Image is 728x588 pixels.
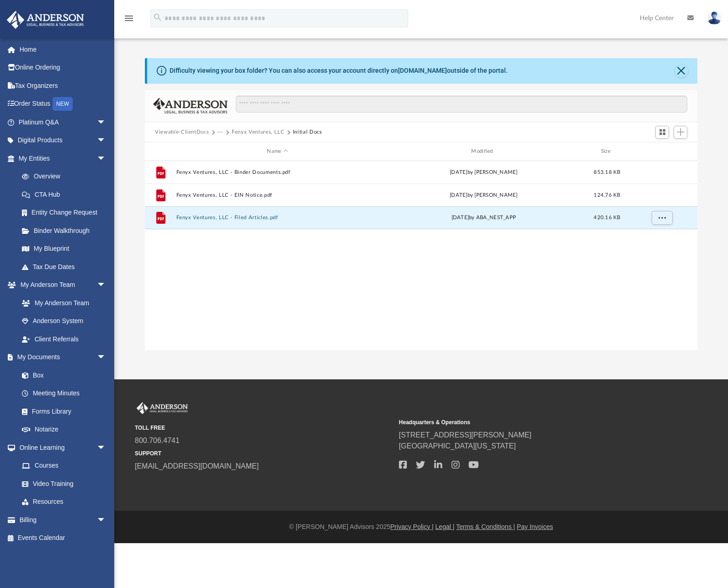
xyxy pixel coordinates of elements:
[6,511,120,529] a: Billingarrow_drop_down
[6,76,120,95] a: Tax Organizers
[6,59,120,77] a: Online Ordering
[135,424,393,432] small: TOLL FREE
[13,221,120,240] a: Binder Walkthrough
[13,475,111,493] a: Video Training
[170,66,508,76] div: Difficulty viewing your box folder? You can also access your account directly on outside of the p...
[232,128,284,136] button: Fenyx Ventures, LLC
[97,511,115,529] span: arrow_drop_down
[114,522,728,532] div: © [PERSON_NAME] Advisors 2025
[6,529,120,547] a: Events Calendar
[176,169,379,175] button: Fenyx Ventures, LLC - Binder Documents.pdf
[6,348,115,367] a: My Documentsarrow_drop_down
[594,193,620,198] span: 124.76 KB
[399,442,516,450] a: [GEOGRAPHIC_DATA][US_STATE]
[629,147,693,156] div: id
[13,384,115,403] a: Meeting Minutes
[13,258,120,276] a: Tax Due Dates
[293,128,322,136] button: Initial Docs
[6,276,115,294] a: My Anderson Teamarrow_drop_down
[13,312,115,330] a: Anderson System
[13,402,111,421] a: Forms Library
[13,366,111,384] a: Box
[97,149,115,168] span: arrow_drop_down
[13,294,111,312] a: My Anderson Team
[674,126,687,139] button: Add
[176,147,378,156] div: Name
[390,523,434,530] a: Privacy Policy |
[135,437,180,444] a: 800.706.4741
[6,149,120,167] a: My Entitiesarrow_drop_down
[53,97,73,111] div: NEW
[594,170,620,175] span: 853.18 KB
[6,113,120,131] a: Platinum Q&Aarrow_drop_down
[6,438,115,457] a: Online Learningarrow_drop_down
[6,40,120,59] a: Home
[97,348,115,367] span: arrow_drop_down
[383,168,585,177] div: [DATE] by [PERSON_NAME]
[13,204,120,222] a: Entity Change Request
[652,211,673,225] button: More options
[13,330,115,348] a: Client Referrals
[97,438,115,457] span: arrow_drop_down
[589,147,626,156] div: Size
[399,418,657,426] small: Headquarters & Operations
[236,96,687,113] input: Search files and folders
[97,276,115,295] span: arrow_drop_down
[399,431,531,439] a: [STREET_ADDRESS][PERSON_NAME]
[707,11,721,25] img: User Pic
[4,11,87,29] img: Anderson Advisors Platinum Portal
[97,131,115,150] span: arrow_drop_down
[655,126,669,139] button: Switch to Grid View
[13,167,120,186] a: Overview
[675,65,688,77] button: Close
[594,215,620,220] span: 420.16 KB
[153,12,163,22] i: search
[123,13,134,24] i: menu
[176,215,379,221] button: Fenyx Ventures, LLC - Filed Articles.pdf
[135,449,393,458] small: SUPPORT
[398,67,447,74] a: [DOMAIN_NAME]
[123,17,134,24] a: menu
[13,240,115,258] a: My Blueprint
[218,128,223,136] button: ···
[155,128,209,136] button: Viewable-ClientDocs
[6,95,120,113] a: Order StatusNEW
[383,147,585,156] div: Modified
[149,147,172,156] div: id
[6,131,120,150] a: Digital Productsarrow_drop_down
[145,161,697,350] div: grid
[97,113,115,132] span: arrow_drop_down
[13,421,115,439] a: Notarize
[135,402,190,414] img: Anderson Advisors Platinum Portal
[13,185,120,204] a: CTA Hub
[517,523,553,530] a: Pay Invoices
[13,457,115,475] a: Courses
[456,523,515,530] a: Terms & Conditions |
[383,214,585,222] div: [DATE] by ABA_NEST_APP
[436,523,455,530] a: Legal |
[176,192,379,198] button: Fenyx Ventures, LLC - EIN Notice.pdf
[135,462,259,470] a: [EMAIL_ADDRESS][DOMAIN_NAME]
[383,191,585,200] div: [DATE] by [PERSON_NAME]
[13,493,115,511] a: Resources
